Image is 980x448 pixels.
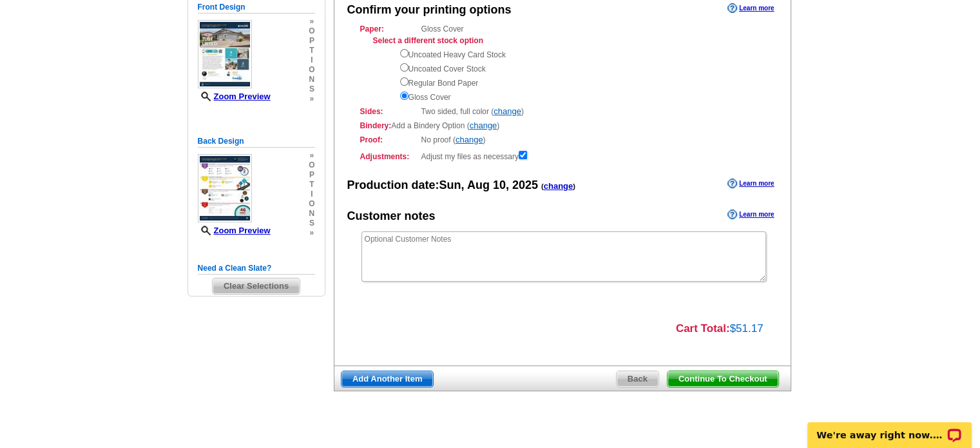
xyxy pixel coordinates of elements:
span: Aug [467,179,490,191]
span: t [309,46,314,55]
strong: Paper: [360,23,418,35]
h5: Need a Clean Slate? [198,262,315,275]
span: p [309,170,314,180]
span: Sun, [439,179,465,191]
strong: Cart Total: [676,322,730,335]
h5: Back Design [198,135,315,148]
span: n [309,209,314,219]
span: » [309,228,314,238]
div: No proof ( ) [360,134,765,146]
img: small-thumb.jpg [198,20,252,88]
span: Back [617,371,658,387]
a: Zoom Preview [198,226,271,235]
span: p [309,36,314,46]
span: $51.17 [730,322,764,335]
span: » [309,94,314,104]
div: Two sided, full color ( ) [360,106,765,117]
span: i [309,55,314,65]
div: Adjust my files as necessary [360,148,765,162]
span: Continue To Checkout [668,371,778,387]
span: o [309,26,314,36]
a: Learn more [727,3,774,14]
span: Add Another Item [341,371,434,387]
img: small-thumb.jpg [198,154,252,222]
div: Uncoated Heavy Card Stock Uncoated Cover Stock Regular Bond Paper Gloss Cover [400,46,765,103]
strong: Select a different stock option [373,36,483,45]
div: Add a Bindery Option ( ) [360,120,765,131]
strong: Sides: [360,106,418,117]
a: Zoom Preview [198,92,271,101]
span: » [309,151,314,161]
strong: Bindery: [360,121,392,130]
span: » [309,17,314,26]
a: change [544,181,573,191]
span: 2025 [512,179,538,191]
h5: Front Design [198,1,315,14]
span: o [309,199,314,209]
span: n [309,75,314,84]
span: s [309,219,314,228]
strong: Adjustments: [360,151,418,162]
a: change [470,121,497,130]
span: ( ) [541,182,575,190]
iframe: LiveChat chat widget [799,407,980,448]
a: Learn more [727,179,774,189]
span: o [309,161,314,170]
span: 10, [493,179,509,191]
div: Customer notes [347,208,436,225]
a: change [456,135,483,144]
span: Clear Selections [213,278,300,294]
span: s [309,84,314,94]
span: o [309,65,314,75]
a: Learn more [727,209,774,220]
span: i [309,190,314,199]
strong: Proof: [360,134,418,146]
div: Gloss Cover [360,23,765,103]
a: Add Another Item [341,371,434,387]
a: Back [616,371,659,387]
div: Production date: [347,177,575,194]
div: Confirm your printing options [347,2,512,19]
span: t [309,180,314,190]
a: change [494,106,521,116]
